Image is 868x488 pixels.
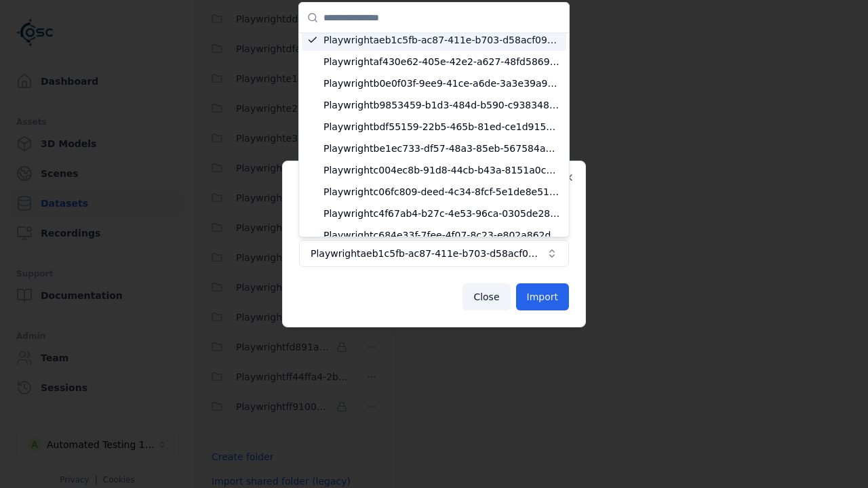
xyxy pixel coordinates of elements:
[323,207,561,220] span: Playwrightc4f67ab4-b27c-4e53-96ca-0305de28a1e5
[323,185,561,199] span: Playwrightc06fc809-deed-4c34-8fcf-5e1de8e5180e
[323,228,561,242] span: Playwrightc684e33f-7fee-4f07-8c23-e802a862d9c5
[323,163,561,177] span: Playwrightc004ec8b-91d8-44cb-b43a-8151a0cebe8d
[323,33,561,47] span: Playwrightaeb1c5fb-ac87-411e-b703-d58acf09e264
[323,142,561,155] span: Playwrightbe1ec733-df57-48a3-85eb-567584a7f54c
[323,120,561,134] span: Playwrightbdf55159-22b5-465b-81ed-ce1d915ebb3a
[299,33,569,237] div: Suggestions
[323,77,561,90] span: Playwrightb0e0f03f-9ee9-41ce-a6de-3a3e39a93b5c
[323,98,561,112] span: Playwrightb9853459-b1d3-484d-b590-c938348939df
[323,55,561,68] span: Playwrightaf430e62-405e-42e2-a627-48fd5869cb4b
